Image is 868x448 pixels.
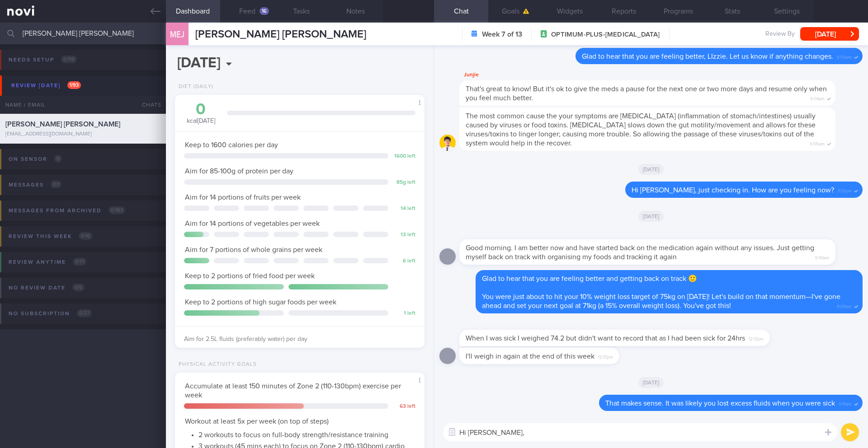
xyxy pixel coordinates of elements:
span: Accumulate at least 150 minutes of Zone 2 (110-130bpm) exercise per week [185,383,401,399]
span: OPTIMUM-PLUS-[MEDICAL_DATA] [551,30,660,39]
div: Messages [6,179,64,191]
span: 11:08am [837,301,852,310]
span: 0 / 27 [77,309,92,317]
span: 0 / 119 [61,56,77,63]
button: [DATE] [800,27,859,41]
span: 9:06am [810,139,825,147]
span: 12:17pm [598,352,613,360]
div: 6 left [393,258,415,265]
span: [PERSON_NAME] [PERSON_NAME] [195,29,366,40]
span: [DATE] [638,377,664,388]
span: [DATE] [638,211,664,222]
span: The most common cause the your symptoms are [MEDICAL_DATA] (inflammation of stomach/intestines) u... [466,112,816,147]
span: Good morning. I am better now and have started back on the medication again without any issues. J... [466,244,814,261]
span: Keep to 2 portions of fried food per week [185,272,315,280]
div: 63 left [393,403,415,410]
div: Review this week [6,230,95,243]
span: 6:43am [815,252,829,261]
span: That makes sense. It was likely you lost excess fluids when you were sick [605,400,835,407]
span: Keep to 2 portions of high sugar foods per week [185,299,336,306]
span: 11:41am [839,399,852,407]
div: Junjie [459,70,863,80]
div: No subscription [6,308,94,320]
li: 2 workouts to focus on full-body strength/resistance training [198,428,415,439]
span: 1 / 93 [67,81,81,89]
span: 0 / 183 [108,206,125,214]
span: I'll weigh in again at the end of this week [466,353,594,360]
span: 0 [54,155,62,163]
span: Glad to hear that you are feeling better and getting back on track 🙂 [482,275,697,282]
span: Aim for 85-100g of protein per day [185,168,293,175]
span: 9:04am [810,93,825,102]
div: 16 [259,7,269,15]
div: Diet (Daily) [175,84,213,90]
span: When I was sick I weighed 74.2 but didn't want to record that as I had been sick for 24hrs [466,335,745,342]
div: Messages from Archived [6,205,127,217]
div: kcal [DATE] [184,102,218,126]
span: That's great to know! But it's ok to give the meds a pause for the next one or two more days and ... [466,85,827,102]
div: 0 [184,102,218,117]
span: [PERSON_NAME] [PERSON_NAME] [5,121,120,128]
div: No review date [6,282,87,294]
span: Aim for 2.5L fluids (preferably water) per day [184,336,307,342]
div: MEJ [164,17,191,52]
div: 14 left [393,205,415,212]
div: 13 left [393,232,415,238]
div: Physical Activity Goals [175,361,257,368]
strong: Week 7 of 13 [482,30,522,39]
span: Aim for 7 portions of whole grains per week [185,246,322,253]
span: 8:59am [837,52,852,61]
div: Review [DATE] [9,79,83,92]
span: Workout at least 5x per week (on top of steps) [185,418,329,425]
span: [DATE] [638,164,664,175]
div: Review anytime [6,256,89,268]
span: 0 / 1 [51,181,61,188]
span: Keep to 1600 calories per day [185,141,278,149]
div: 1600 left [393,153,415,160]
div: 85 g left [393,179,415,186]
div: Needs setup [6,54,79,66]
span: 0 / 16 [79,232,93,240]
span: Review By [765,30,795,38]
div: Chats [130,96,166,114]
span: 0 / 5 [72,284,85,291]
div: On sensor [6,153,64,165]
span: Glad to hear that you are feeling better, LIzzie. Let us know if anything changes. [582,53,833,60]
div: [EMAIL_ADDRESS][DOMAIN_NAME] [5,131,160,138]
span: 0 / 71 [73,258,86,266]
div: 1 left [393,310,415,317]
span: Aim for 14 portions of vegetables per week [185,220,320,227]
span: Hi [PERSON_NAME], just checking in. How are you feeling now? [632,187,834,194]
span: 12:17pm [749,334,764,342]
span: You were just about to hit your 10% weight loss target of 75kg on [DATE]! Let's build on that mom... [482,293,840,309]
span: Aim for 14 portions of fruits per week [185,194,301,201]
span: 11:12pm [838,186,852,194]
